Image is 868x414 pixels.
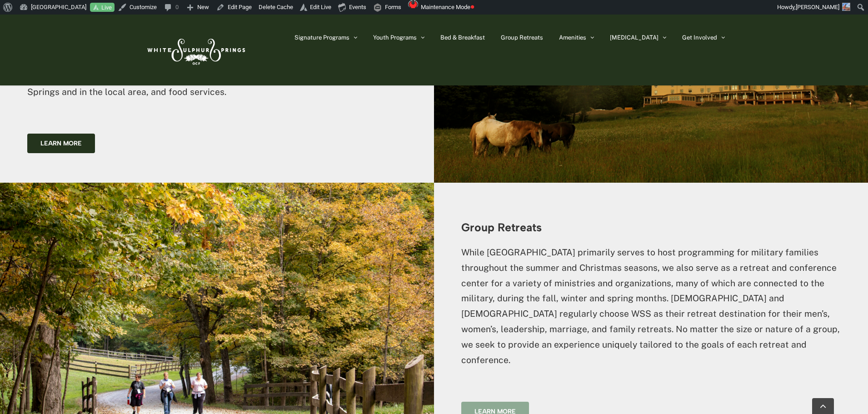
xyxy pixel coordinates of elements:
span: [PERSON_NAME] [796,4,839,10]
span: Amenities [559,35,586,40]
span: Get Involved [682,35,717,40]
h3: Group Retreats [461,221,841,234]
a: Group Retreats [501,15,543,60]
a: Signature Programs [294,15,357,60]
a: Bed & Breakfast [440,15,485,60]
span: Signature Programs [294,35,349,40]
p: While [GEOGRAPHIC_DATA] primarily serves to host programming for military families throughout the... [461,245,841,368]
span: Youth Programs [373,35,417,40]
a: Youth Programs [373,15,424,60]
a: [MEDICAL_DATA] [610,15,666,60]
nav: Main Menu Sticky [294,15,725,60]
a: Get Involved [682,15,725,60]
a: Amenities [559,15,594,60]
img: White Sulphur Springs Logo [143,29,248,71]
a: Live [90,3,115,12]
img: SusannePappal-66x66.jpg [842,3,850,11]
span: [MEDICAL_DATA] [610,35,658,40]
span: Group Retreats [501,35,543,40]
span: Bed & Breakfast [440,35,485,40]
span: Learn more [40,140,82,147]
a: Learn more [27,134,95,153]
